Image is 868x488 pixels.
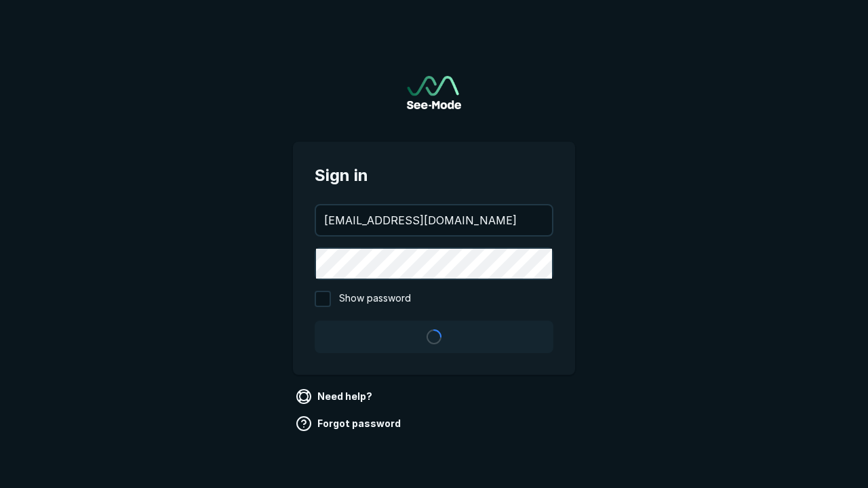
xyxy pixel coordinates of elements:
a: Forgot password [293,413,406,434]
span: Sign in [315,163,553,188]
a: Go to sign in [407,76,461,109]
span: Show password [339,291,411,307]
input: your@email.com [316,205,552,235]
a: Need help? [293,386,378,407]
img: See-Mode Logo [407,76,461,109]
